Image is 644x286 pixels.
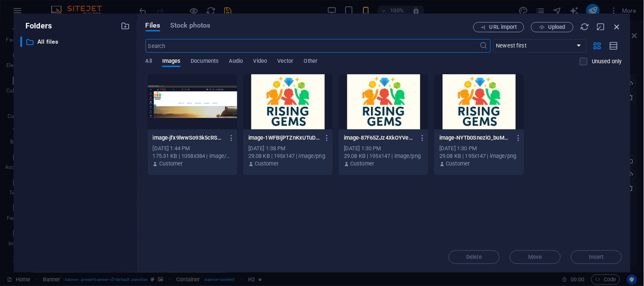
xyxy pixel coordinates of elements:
[170,20,210,31] span: Stock photos
[489,25,517,30] span: URL import
[350,160,374,168] p: Customer
[439,134,511,142] p: image-NYTb0SneziO_buMQEaRleQ.png
[439,145,519,152] div: [DATE] 1:30 PM
[344,152,423,160] div: 29.08 KB | 195x147 | image/png
[191,56,219,68] span: Documents
[153,134,225,142] p: image-jfx9lwwSo93k5cRSTDI5mg.png
[121,21,130,31] i: Create new folder
[159,160,183,168] p: Customer
[253,56,267,68] span: Video
[153,152,232,160] div: 175.31 KB | 1058x384 | image/png
[344,145,423,152] div: [DATE] 1:30 PM
[344,134,416,142] p: image-87F65ZJz4XkOYVeXdzCktQ.png
[439,152,519,160] div: 29.08 KB | 195x147 | image/png
[248,145,328,152] div: [DATE] 1:38 PM
[613,22,622,31] i: Close
[153,145,232,152] div: [DATE] 1:44 PM
[20,36,22,47] div: ​
[20,20,52,31] p: Folders
[580,22,590,31] i: Reload
[446,160,470,168] p: Customer
[592,58,622,65] p: Unused only
[248,134,320,142] p: image-1WFBIjPTZnKxUTuDSZkaBw.png
[596,22,606,31] i: Minimize
[146,39,480,53] input: Search
[162,56,181,68] span: Images
[277,56,294,68] span: Vector
[146,56,152,68] span: All
[473,22,524,32] button: URL import
[229,56,243,68] span: Audio
[37,37,115,47] p: All files
[548,25,565,30] span: Upload
[255,160,278,168] p: Customer
[248,152,328,160] div: 29.08 KB | 195x147 | image/png
[531,22,574,32] button: Upload
[304,56,318,68] span: Other
[146,20,160,31] span: Files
